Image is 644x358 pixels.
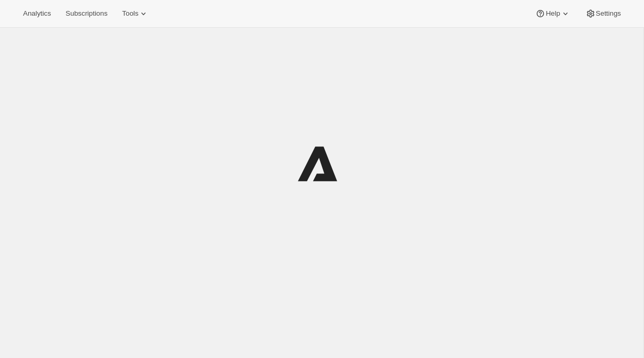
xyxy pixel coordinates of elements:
span: Analytics [23,9,51,18]
span: Tools [122,9,138,18]
button: Subscriptions [59,6,114,21]
button: Analytics [17,6,57,21]
span: Help [546,9,560,18]
button: Tools [116,6,155,21]
span: Subscriptions [65,9,107,18]
span: Settings [596,9,621,18]
button: Settings [579,6,627,21]
button: Help [529,6,576,21]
